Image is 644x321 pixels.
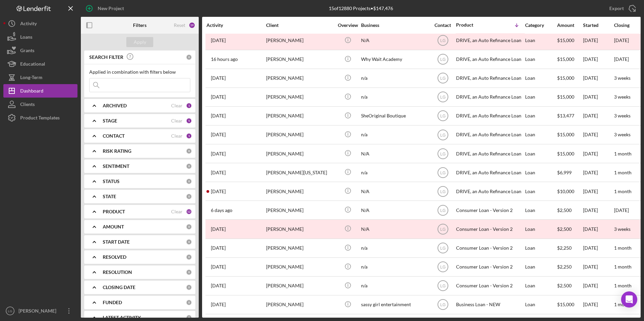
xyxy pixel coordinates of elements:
[557,296,582,314] div: $15,000
[266,50,333,68] div: [PERSON_NAME]
[361,88,428,106] div: n/a
[525,296,556,314] div: Loan
[211,75,226,81] time: 2025-08-13 15:07
[211,226,226,232] time: 2025-08-16 03:41
[3,84,77,98] button: Dashboard
[614,207,629,213] time: [DATE]
[557,145,582,163] div: $15,000
[440,208,445,213] text: LG
[614,113,631,118] time: 3 weeks
[211,132,226,137] time: 2025-07-30 22:03
[89,69,190,75] div: Applied in combination with filters below
[20,44,34,59] div: Grants
[440,227,445,232] text: LG
[171,103,183,108] div: Clear
[20,17,37,32] div: Activity
[583,69,613,87] div: [DATE]
[186,148,192,154] div: 0
[525,258,556,276] div: Loan
[525,220,556,238] div: Loan
[3,98,77,111] a: Clients
[557,182,582,200] div: $10,000
[583,88,613,106] div: [DATE]
[103,239,130,245] b: START DATE
[3,44,77,57] button: Grants
[89,55,123,60] b: SEARCH FILTER
[174,23,185,28] div: Reset
[456,145,523,163] div: DRIVE, an Auto Refinance Loan
[557,201,582,219] div: $2,500
[103,164,129,169] b: SENTIMENT
[583,145,613,163] div: [DATE]
[525,23,556,28] div: Category
[614,132,631,137] time: 3 weeks
[440,114,445,118] text: LG
[440,38,445,43] text: LG
[211,113,226,118] time: 2025-07-29 19:38
[583,296,613,314] div: [DATE]
[440,95,445,100] text: LG
[361,145,428,163] div: N/A
[266,277,333,295] div: [PERSON_NAME]
[583,126,613,144] div: [DATE]
[266,145,333,163] div: [PERSON_NAME]
[3,57,77,71] button: Educational
[440,76,445,81] text: LG
[361,220,428,238] div: N/A
[557,258,582,276] div: $2,250
[456,88,523,106] div: DRIVE, an Auto Refinance Loan
[186,163,192,169] div: 0
[266,69,333,87] div: [PERSON_NAME]
[186,133,192,139] div: 1
[583,220,613,238] div: [DATE]
[525,32,556,49] div: Loan
[614,56,629,62] time: [DATE]
[557,164,582,181] div: $6,999
[525,201,556,219] div: Loan
[614,37,629,43] time: [DATE]
[525,126,556,144] div: Loan
[103,179,120,184] b: STATUS
[440,189,445,194] text: LG
[186,193,192,200] div: 0
[20,111,60,126] div: Product Templates
[614,170,632,175] time: 1 month
[266,23,333,28] div: Client
[583,32,613,49] div: [DATE]
[266,126,333,144] div: [PERSON_NAME]
[186,284,192,290] div: 0
[583,50,613,68] div: [DATE]
[361,201,428,219] div: N/A
[98,2,124,15] div: New Project
[186,269,192,275] div: 0
[583,182,613,200] div: [DATE]
[211,170,226,175] time: 2025-08-13 02:53
[456,69,523,87] div: DRIVE, an Auto Refinance Loan
[3,71,77,84] button: Long-Term
[361,32,428,49] div: N/A
[211,189,226,194] time: 2025-08-18 23:11
[361,296,428,314] div: sassy girl entertainment
[3,30,77,44] button: Loans
[440,284,445,288] text: LG
[557,23,582,28] div: Amount
[20,84,43,99] div: Dashboard
[3,304,77,318] button: LG[PERSON_NAME]
[361,69,428,87] div: n/a
[614,188,632,194] time: 1 month
[206,23,265,28] div: Activity
[456,182,523,200] div: DRIVE, an Auto Refinance Loan
[266,164,333,181] div: [PERSON_NAME][US_STATE]
[211,151,226,156] time: 2025-08-11 16:58
[614,75,631,81] time: 3 weeks
[126,37,153,47] button: Apply
[525,69,556,87] div: Loan
[103,300,122,305] b: FUNDED
[440,302,445,307] text: LG
[20,98,35,113] div: Clients
[103,118,117,123] b: STAGE
[557,32,582,49] div: $15,000
[583,107,613,125] div: [DATE]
